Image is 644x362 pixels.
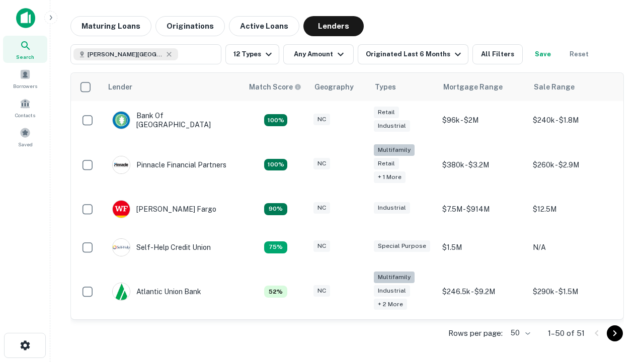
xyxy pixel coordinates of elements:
[303,16,364,36] button: Lenders
[88,50,163,59] span: [PERSON_NAME][GEOGRAPHIC_DATA], [GEOGRAPHIC_DATA]
[113,283,130,300] img: picture
[437,228,528,266] td: $1.5M
[313,158,330,169] div: NC
[437,101,528,139] td: $96k - $2M
[507,326,532,340] div: 50
[528,266,618,317] td: $290k - $1.5M
[15,111,35,119] span: Contacts
[437,73,528,101] th: Mortgage Range
[113,112,130,129] img: picture
[313,240,330,252] div: NC
[102,73,243,101] th: Lender
[16,8,35,28] img: capitalize-icon.png
[374,240,430,252] div: Special Purpose
[437,190,528,228] td: $7.5M - $914M
[528,139,618,190] td: $260k - $2.9M
[528,73,618,101] th: Sale Range
[358,44,468,64] button: Originated Last 6 Months
[249,81,299,93] h6: Match Score
[229,16,299,36] button: Active Loans
[374,144,415,156] div: Multifamily
[108,81,132,93] div: Lender
[548,327,585,339] p: 1–50 of 51
[16,53,34,61] span: Search
[528,228,618,266] td: N/A
[112,111,233,129] div: Bank Of [GEOGRAPHIC_DATA]
[225,44,279,64] button: 12 Types
[374,285,410,297] div: Industrial
[374,202,410,214] div: Industrial
[113,239,130,256] img: picture
[314,81,354,93] div: Geography
[249,81,301,93] div: Capitalize uses an advanced AI algorithm to match your search with the best lender. The match sco...
[607,325,623,341] button: Go to next page
[313,285,330,297] div: NC
[113,156,130,173] img: picture
[563,44,595,64] button: Reset
[374,171,406,183] div: + 1 more
[264,203,287,215] div: Matching Properties: 12, hasApolloMatch: undefined
[313,202,330,214] div: NC
[18,140,33,148] span: Saved
[374,271,415,283] div: Multifamily
[369,73,437,101] th: Types
[472,44,523,64] button: All Filters
[264,159,287,171] div: Matching Properties: 24, hasApolloMatch: undefined
[313,114,330,125] div: NC
[374,299,407,310] div: + 2 more
[448,327,503,339] p: Rows per page:
[264,114,287,126] div: Matching Properties: 14, hasApolloMatch: undefined
[113,201,130,218] img: picture
[374,107,399,118] div: Retail
[112,156,226,174] div: Pinnacle Financial Partners
[528,101,618,139] td: $240k - $1.8M
[375,81,396,93] div: Types
[283,44,354,64] button: Any Amount
[264,241,287,253] div: Matching Properties: 10, hasApolloMatch: undefined
[3,123,47,150] a: Saved
[437,266,528,317] td: $246.5k - $9.2M
[437,139,528,190] td: $380k - $3.2M
[112,238,211,256] div: Self-help Credit Union
[594,249,644,298] iframe: Chat Widget
[534,81,575,93] div: Sale Range
[443,81,503,93] div: Mortgage Range
[3,65,47,92] a: Borrowers
[308,73,369,101] th: Geography
[374,120,410,132] div: Industrial
[366,48,464,60] div: Originated Last 6 Months
[528,190,618,228] td: $12.5M
[70,16,151,36] button: Maturing Loans
[374,158,399,169] div: Retail
[155,16,225,36] button: Originations
[112,200,216,218] div: [PERSON_NAME] Fargo
[527,44,559,64] button: Save your search to get updates of matches that match your search criteria.
[3,36,47,63] a: Search
[243,73,308,101] th: Capitalize uses an advanced AI algorithm to match your search with the best lender. The match sco...
[3,94,47,121] a: Contacts
[264,286,287,298] div: Matching Properties: 7, hasApolloMatch: undefined
[13,82,37,90] span: Borrowers
[112,283,201,301] div: Atlantic Union Bank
